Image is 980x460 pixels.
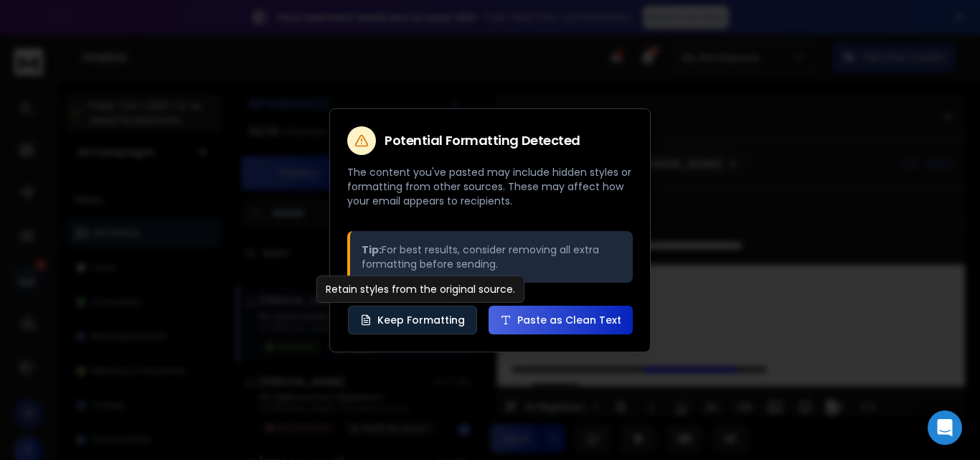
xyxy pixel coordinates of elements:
[348,306,477,334] button: Keep Formatting
[316,276,524,303] div: Retain styles from the original source.
[362,243,382,257] strong: Tip:
[347,165,633,208] p: The content you've pasted may include hidden styles or formatting from other sources. These may a...
[928,410,962,445] div: Open Intercom Messenger
[362,243,621,271] p: For best results, consider removing all extra formatting before sending.
[489,306,633,334] button: Paste as Clean Text
[385,134,580,147] h2: Potential Formatting Detected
